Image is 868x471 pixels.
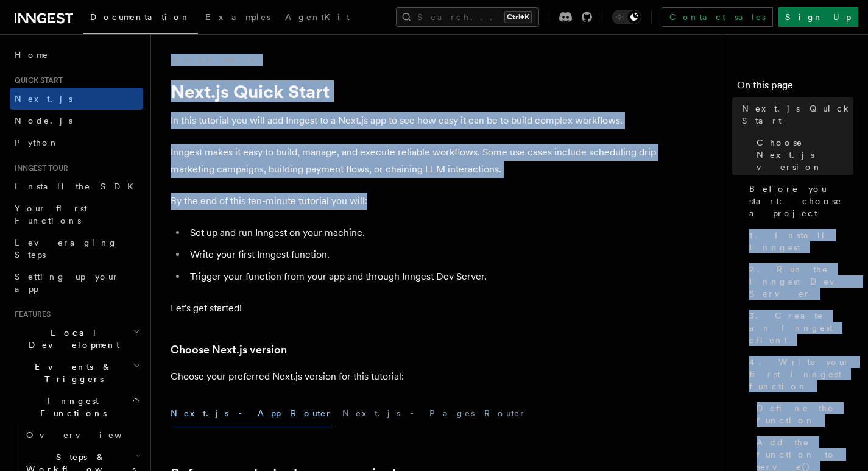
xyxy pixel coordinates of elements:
[752,397,853,431] a: Define the function
[10,395,132,419] span: Inngest Functions
[171,80,658,102] h1: Next.js Quick Start
[10,44,143,66] a: Home
[10,361,133,385] span: Events & Triggers
[33,71,43,80] img: tab_domain_overview_orange.svg
[10,132,143,154] a: Python
[46,72,109,80] div: Domain Overview
[10,88,143,110] a: Next.js
[15,49,49,61] span: Home
[10,175,143,197] a: Install the SDK
[749,229,853,253] span: 1. Install Inngest
[121,71,131,80] img: tab_keywords_by_traffic_grey.svg
[278,4,357,33] a: AgentKit
[10,110,143,132] a: Node.js
[757,402,853,427] span: Define the function
[171,144,658,178] p: Inngest makes it easy to build, manage, and execute reliable workflows. Some use cases include sc...
[749,183,853,219] span: Before you start: choose a project
[171,300,658,317] p: Let's get started!
[10,232,143,266] a: Leveraging Steps
[171,54,253,66] a: Quick start
[15,116,72,126] span: Node.js
[10,163,68,173] span: Inngest tour
[15,238,118,260] span: Leveraging Steps
[342,400,526,427] button: Next.js - Pages Router
[186,246,658,263] li: Write your first Inngest function.
[171,112,658,129] p: In this tutorial you will add Inngest to a Next.js app to see how easy it can be to build complex...
[10,310,51,319] span: Features
[10,266,143,300] a: Setting up your app
[612,10,641,24] button: Toggle dark mode
[10,327,133,351] span: Local Development
[171,400,333,427] button: Next.js - App Router
[15,204,87,225] span: Your first Functions
[34,19,60,29] div: v 4.0.25
[778,7,858,27] a: Sign Up
[15,182,141,191] span: Install the SDK
[186,224,658,241] li: Set up and run Inngest on your machine.
[757,136,853,173] span: Choose Next.js version
[742,102,853,127] span: Next.js Quick Start
[285,12,350,22] span: AgentKit
[737,78,853,97] h4: On this page
[10,356,143,390] button: Events & Triggers
[744,258,853,305] a: 2. Run the Inngest Dev Server
[171,368,658,385] p: Choose your preferred Next.js version for this tutorial:
[737,97,853,132] a: Next.js Quick Start
[26,430,152,440] span: Overview
[15,94,72,104] span: Next.js
[752,132,853,178] a: Choose Next.js version
[744,351,853,397] a: 4. Write your first Inngest function
[749,263,853,300] span: 2. Run the Inngest Dev Server
[744,305,853,351] a: 3. Create an Inngest client
[19,19,29,29] img: logo_orange.svg
[749,310,853,346] span: 3. Create an Inngest client
[32,32,134,41] div: Domain: [DOMAIN_NAME]
[21,424,143,446] a: Overview
[171,193,658,210] p: By the end of this ten-minute tutorial you will:
[205,12,270,22] span: Examples
[198,4,278,33] a: Examples
[662,7,773,27] a: Contact sales
[186,268,658,285] li: Trigger your function from your app and through Inngest Dev Server.
[744,178,853,224] a: Before you start: choose a project
[10,390,143,424] button: Inngest Functions
[15,138,59,147] span: Python
[135,72,205,80] div: Keywords by Traffic
[744,224,853,258] a: 1. Install Inngest
[10,197,143,232] a: Your first Functions
[10,76,63,85] span: Quick start
[504,11,532,23] kbd: Ctrl+K
[15,272,119,294] span: Setting up your app
[19,32,29,41] img: website_grey.svg
[396,7,539,27] button: Search...Ctrl+K
[171,341,287,358] a: Choose Next.js version
[10,322,143,356] button: Local Development
[90,12,191,22] span: Documentation
[749,356,853,392] span: 4. Write your first Inngest function
[83,4,198,34] a: Documentation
